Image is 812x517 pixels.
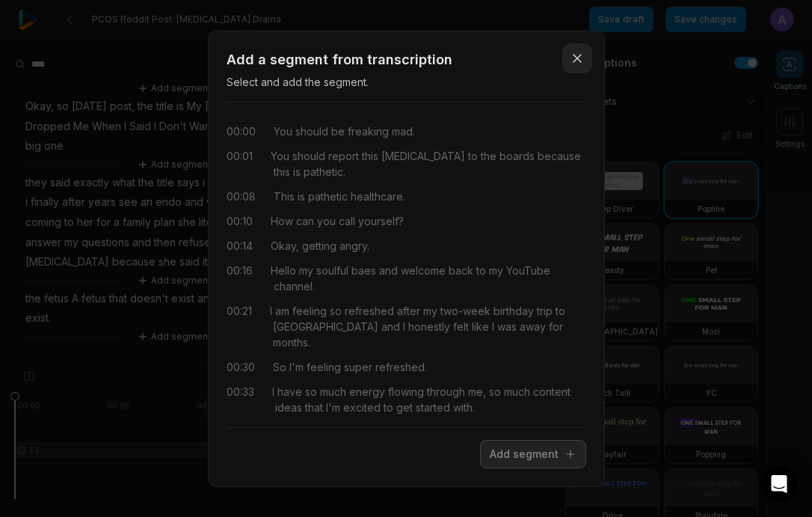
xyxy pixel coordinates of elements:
[289,148,325,164] span: should
[535,148,581,164] span: because
[302,384,317,400] span: so
[385,384,424,400] span: flowing
[314,213,336,229] span: you
[227,49,586,70] h3: Add a segment from transcription
[761,466,797,502] div: Open Intercom Messenger
[271,164,290,180] span: this
[272,384,274,400] span: I
[272,303,289,319] span: am
[534,303,553,319] span: trip
[227,148,253,180] div: 00:01
[346,384,385,400] span: energy
[546,319,563,334] span: for
[271,278,315,294] span: channel.
[274,123,292,139] span: You
[389,123,415,139] span: mad.
[496,148,535,164] span: boards
[286,359,304,375] span: I'm
[359,148,378,164] span: this
[420,303,437,319] span: my
[227,238,253,254] div: 00:14
[317,384,346,400] span: much
[273,359,286,375] span: So
[405,319,450,334] span: honestly
[293,213,314,229] span: can
[342,303,394,319] span: refreshed
[274,384,302,400] span: have
[227,263,253,294] div: 00:16
[227,123,256,139] div: 00:00
[271,148,289,164] span: You
[227,303,252,350] div: 00:21
[553,303,565,319] span: to
[272,400,302,415] span: ideas
[270,303,272,319] span: I
[325,148,359,164] span: report
[355,213,404,229] span: yourself?
[393,400,413,415] span: get
[348,189,405,204] span: healthcare.
[348,263,376,278] span: baes
[490,303,534,319] span: birthday
[469,319,489,334] span: like
[341,359,372,375] span: super
[480,440,586,468] button: Add segment
[478,148,496,164] span: the
[517,319,546,334] span: away
[304,359,341,375] span: feeling
[336,213,355,229] span: call
[305,189,348,204] span: pathetic
[465,148,478,164] span: to
[227,74,586,90] p: Select and add the segment.
[473,263,486,278] span: to
[398,263,446,278] span: welcome
[450,319,469,334] span: felt
[336,238,369,254] span: angry.
[227,189,256,204] div: 00:08
[295,189,305,204] span: is
[271,238,299,254] span: Okay,
[227,359,255,375] div: 00:30
[503,263,550,278] span: YouTube
[400,319,405,334] span: I
[274,189,295,204] span: This
[372,359,427,375] span: refreshed.
[501,384,530,400] span: much
[413,400,450,415] span: started
[381,400,393,415] span: to
[327,303,342,319] span: so
[302,400,323,415] span: that
[489,319,494,334] span: I
[271,213,293,229] span: How
[270,319,378,334] span: [GEOGRAPHIC_DATA]
[376,263,398,278] span: and
[494,319,517,334] span: was
[345,123,389,139] span: freaking
[299,238,336,254] span: getting
[227,384,254,415] div: 00:33
[378,319,400,334] span: and
[378,148,465,164] span: [MEDICAL_DATA]
[530,384,570,400] span: content
[446,263,473,278] span: back
[465,384,486,400] span: me,
[313,263,348,278] span: soulful
[424,384,465,400] span: through
[271,263,296,278] span: Hello
[486,384,501,400] span: so
[289,303,327,319] span: feeling
[323,400,340,415] span: I'm
[328,123,345,139] span: be
[296,263,313,278] span: my
[290,164,301,180] span: is
[450,400,475,415] span: with.
[340,400,381,415] span: excited
[270,334,310,350] span: months.
[292,123,328,139] span: should
[437,303,490,319] span: two-week
[301,164,345,180] span: pathetic.
[227,213,253,229] div: 00:10
[486,263,503,278] span: my
[394,303,420,319] span: after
